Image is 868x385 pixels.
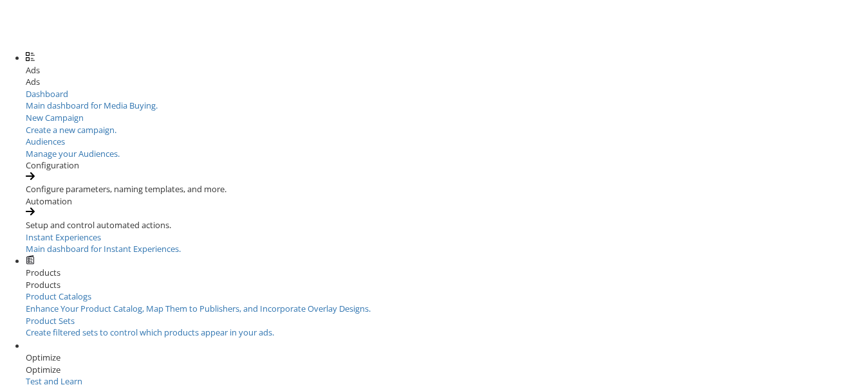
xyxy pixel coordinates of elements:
[26,303,868,315] div: Enhance Your Product Catalog, Map Them to Publishers, and Incorporate Overlay Designs.
[26,315,868,327] div: Product Sets
[26,159,868,172] div: Configuration
[26,279,868,291] div: Products
[26,267,60,278] span: Products
[26,364,868,376] div: Optimize
[26,100,868,112] div: Main dashboard for Media Buying.
[26,136,868,148] div: Audiences
[26,76,868,88] div: Ads
[26,64,40,76] span: Ads
[26,88,868,100] div: Dashboard
[26,124,868,136] div: Create a new campaign.
[26,183,868,195] div: Configure parameters, naming templates, and more.
[26,231,868,244] div: Instant Experiences
[26,315,868,339] a: Product SetsCreate filtered sets to control which products appear in your ads.
[26,327,868,339] div: Create filtered sets to control which products appear in your ads.
[26,112,868,136] a: New CampaignCreate a new campaign.
[26,88,868,112] a: DashboardMain dashboard for Media Buying.
[26,148,868,160] div: Manage your Audiences.
[26,352,60,363] span: Optimize
[26,195,868,208] div: Automation
[26,231,868,255] a: Instant ExperiencesMain dashboard for Instant Experiences.
[26,291,868,303] div: Product Catalogs
[26,112,868,124] div: New Campaign
[26,291,868,314] a: Product CatalogsEnhance Your Product Catalog, Map Them to Publishers, and Incorporate Overlay Des...
[26,136,868,159] a: AudiencesManage your Audiences.
[26,243,868,255] div: Main dashboard for Instant Experiences.
[26,219,868,231] div: Setup and control automated actions.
